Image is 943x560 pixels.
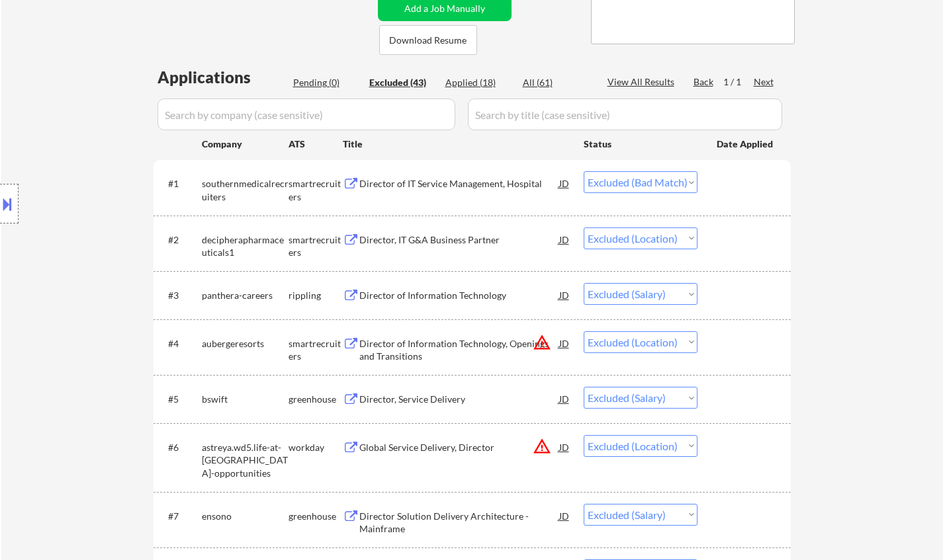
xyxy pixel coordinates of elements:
div: View All Results [607,75,678,89]
div: Director, IT G&A Business Partner [359,233,559,247]
div: Director of Information Technology [359,289,559,302]
div: Back [694,75,715,89]
input: Search by company (case sensitive) [157,99,455,130]
div: #4 [168,337,191,350]
div: JD [558,171,571,195]
div: Director Solution Delivery Architecture - Mainframe [359,510,559,536]
div: #5 [168,393,191,406]
div: JD [558,387,571,411]
div: Applied (18) [445,76,512,89]
div: greenhouse [289,510,343,523]
div: panthera-careers [202,289,289,302]
div: smartrecruiters [289,177,343,203]
div: JD [558,435,571,459]
div: All (61) [523,76,589,89]
div: workday [289,441,343,454]
div: astreya.wd5.life-at-[GEOGRAPHIC_DATA]-opportunities [202,441,289,480]
div: 1 / 1 [723,75,754,89]
div: greenhouse [289,393,343,406]
div: #7 [168,510,191,523]
div: smartrecruiters [289,337,343,363]
div: JD [558,331,571,355]
div: ensono [202,510,289,523]
div: Excluded (43) [369,76,435,89]
div: Title [343,138,571,151]
div: Director of Information Technology, Openings and Transitions [359,337,559,363]
div: Director of IT Service Management, Hospital [359,177,559,190]
div: JD [558,227,571,251]
div: bswift [202,393,289,406]
div: Status [584,132,697,155]
div: aubergeresorts [202,337,289,350]
div: rippling [289,289,343,302]
button: warning_amber [533,333,551,352]
div: #6 [168,441,191,454]
div: Applications [157,69,289,85]
div: Director, Service Delivery [359,393,559,406]
div: Pending (0) [293,76,359,89]
div: Company [202,138,289,151]
div: Global Service Delivery, Director [359,441,559,454]
button: Download Resume [379,25,477,55]
div: southernmedicalrecruiters [202,177,289,203]
input: Search by title (case sensitive) [468,99,782,130]
div: ATS [289,138,343,151]
div: Date Applied [717,138,775,151]
div: smartrecruiters [289,233,343,259]
div: JD [558,504,571,528]
button: warning_amber [533,437,551,456]
div: JD [558,283,571,307]
div: Next [754,75,775,89]
div: decipherapharmaceuticals1 [202,233,289,259]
